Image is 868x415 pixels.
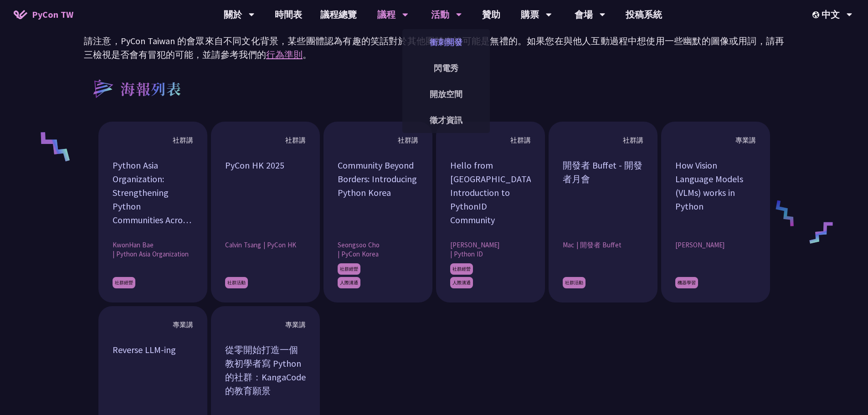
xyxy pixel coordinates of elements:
span: | PyCon HK [263,241,296,250]
div: 社群講 [225,136,306,145]
div: 專業講 [675,136,756,145]
div: 專業講 [225,320,306,329]
img: heading-bullet [84,71,120,105]
a: 行為準則 [266,49,303,60]
span: | Python Asia Organization [113,250,189,259]
div: 專業講 [113,320,193,329]
a: 衝刺開發 [402,31,490,53]
span: PyCon TW [32,8,73,21]
span: [PERSON_NAME] [675,241,724,250]
span: 社群活動 [225,277,248,288]
div: 從零開始打造一個教初學者寫 Python 的社群：KangaCode 的教育願景 [225,343,306,411]
span: | 開發者 Buffet [576,241,621,250]
span: | PyCon Korea [338,250,379,259]
span: [PERSON_NAME] [450,241,499,250]
div: Reverse LLM-ing [113,343,193,411]
span: 社群經營 [113,277,135,288]
div: Community Beyond Borders: Introducing Python Korea [338,159,418,227]
a: 開放空間 [402,83,490,105]
img: Locale Icon [812,11,822,18]
div: How Vision Language Models (VLMs) works in Python [675,159,756,227]
span: 社群經營 [450,263,473,275]
span: Calvin Tsang [225,241,261,250]
span: KwonHan Bae [113,241,154,250]
div: Hello from [GEOGRAPHIC_DATA]! Introduction to PythonID Community [450,159,531,227]
span: 人際溝通 [338,277,360,288]
div: 開發者 Buffet - 開發者月會 [563,159,643,227]
span: 社群經營 [338,263,360,275]
h2: 海報列表 [120,77,181,99]
div: Python Asia Organization: Strengthening Python Communities Across [GEOGRAPHIC_DATA] [113,159,193,227]
div: 社群講 [450,136,531,145]
div: 社群講 [563,136,643,145]
a: PyCon TW [5,3,82,26]
span: | Python ID [450,250,483,259]
a: 閃電秀 [402,57,490,79]
img: Home icon of PyCon TW 2025 [14,10,27,19]
span: 人際溝通 [450,277,473,288]
div: PyCon HK 2025 [225,159,306,227]
div: 社群講 [113,136,193,145]
span: Mac [563,241,574,250]
span: 機器學習 [675,277,698,288]
p: 請注意，PyCon Taiwan 的會眾來自不同文化背景，某些團體認為有趣的笑話對於其他團體來說可能是無禮的。如果您在與他人互動過程中想使用一些幽默的圖像或用詞，請再三檢視是否會有冒犯的可能，並... [84,34,784,61]
span: 社群活動 [563,277,586,288]
div: 社群講 [338,136,418,145]
span: Seongsoo Cho [338,241,380,250]
a: 徵才資訊 [402,109,490,131]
